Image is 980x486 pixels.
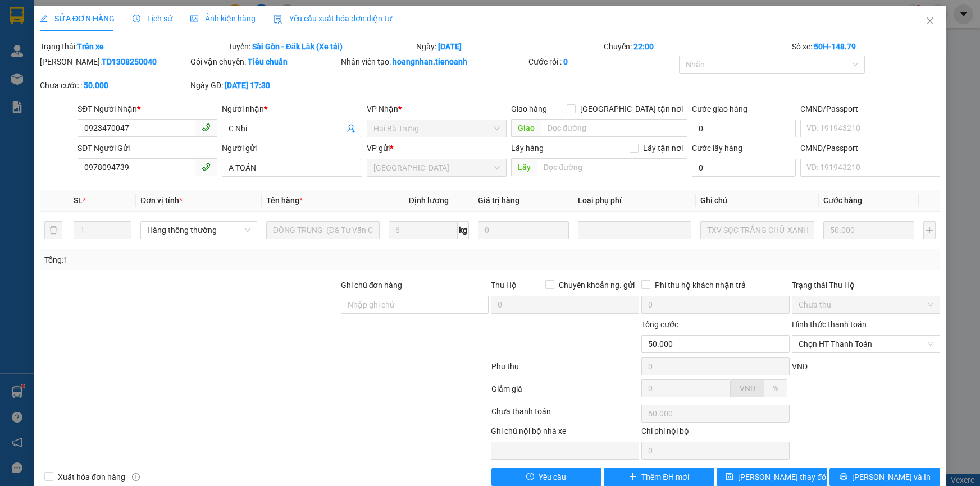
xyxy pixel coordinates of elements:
b: 50H-148.79 [814,42,856,51]
span: Thêm ĐH mới [641,471,689,483]
span: kg [458,221,469,239]
label: Cước giao hàng [692,104,747,113]
div: Cước rồi : [528,56,677,68]
div: Trạng thái Thu Hộ [792,279,940,291]
label: Hình thức thanh toán [792,320,867,329]
b: Sài Gòn - Đăk Lăk (Xe tải) [252,42,343,51]
span: Xuất hóa đơn hàng [53,471,130,483]
label: Cước lấy hàng [692,144,742,153]
span: Chưa thu [799,296,933,313]
span: Yêu cầu xuất hóa đơn điện tử [274,14,392,23]
span: save [726,473,733,482]
div: Số xe: [791,40,941,53]
input: Cước lấy hàng [692,159,796,177]
span: Giá trị hàng [478,196,519,205]
span: [PERSON_NAME] và In [852,471,931,483]
div: Ngày: [415,40,603,53]
div: Phụ thu [490,360,641,380]
span: clock-circle [133,15,140,22]
input: Ghi chú đơn hàng [341,296,489,314]
b: 50.000 [84,81,108,90]
button: Close [914,6,946,37]
span: Lấy hàng [511,144,544,153]
span: phone [202,123,211,132]
span: picture [190,15,198,22]
span: Cước hàng [823,196,862,205]
span: Thu Hộ [491,281,517,290]
span: exclamation-circle [526,473,534,482]
div: Người gửi [222,142,362,154]
input: Dọc đường [541,119,687,137]
button: plusThêm ĐH mới [604,468,714,486]
button: plus [923,221,936,239]
span: plus [629,473,637,482]
span: close [926,16,935,25]
input: Ghi Chú [700,221,814,239]
div: Chi phí nội bộ [641,425,790,442]
div: Ghi chú nội bộ nhà xe [491,425,639,442]
div: SĐT Người Nhận [78,103,217,115]
button: delete [44,221,62,239]
span: % [773,384,778,393]
b: 22:00 [633,42,654,51]
th: Ghi chú [696,190,818,212]
b: [DATE] [438,42,462,51]
input: Cước giao hàng [692,120,796,137]
span: Lấy tận nơi [639,142,687,154]
span: Ảnh kiện hàng [190,14,256,23]
label: Ghi chú đơn hàng [341,281,403,290]
span: Hàng thông thường [147,222,250,239]
button: printer[PERSON_NAME] và In [829,468,940,486]
span: SỬA ĐƠN HÀNG [40,14,115,23]
input: VD: Bàn, Ghế [266,221,380,239]
b: 0 [563,57,568,66]
span: SL [74,196,83,205]
span: [PERSON_NAME] thay đổi [738,471,828,483]
div: Giảm giá [490,383,641,402]
div: VP gửi [367,142,507,154]
span: Chọn HT Thanh Toán [799,336,933,352]
div: Trạng thái: [39,40,227,53]
span: VND [740,384,755,393]
span: Lấy [511,158,537,176]
b: TD1308250040 [102,57,157,66]
span: Giao hàng [511,104,547,113]
b: Tiêu chuẩn [248,57,288,66]
span: VP Nhận [367,104,398,113]
div: Nhân viên tạo: [341,56,527,68]
span: Tên hàng [266,196,303,205]
img: icon [274,15,282,24]
input: Dọc đường [537,158,687,176]
span: Hai Bà Trưng [373,120,500,137]
span: Định lượng [409,196,449,205]
div: Tổng: 1 [44,254,379,266]
span: Đơn vị tính [140,196,183,205]
button: save[PERSON_NAME] thay đổi [717,468,827,486]
div: Chưa thanh toán [490,405,641,425]
span: user-add [347,124,355,133]
div: Chuyến: [603,40,791,53]
div: Gói vận chuyển: [190,56,339,68]
span: info-circle [132,473,140,481]
span: phone [202,162,211,171]
div: SĐT Người Gửi [78,142,217,154]
b: hoangnhan.tienoanh [393,57,467,66]
span: Giao [511,119,541,137]
span: Chuyển khoản ng. gửi [554,279,639,291]
span: [GEOGRAPHIC_DATA] tận nơi [576,103,687,115]
div: [PERSON_NAME]: [40,56,188,68]
span: printer [840,473,847,482]
b: Trên xe [77,42,104,51]
input: 0 [478,221,569,239]
div: Chưa cước : [40,79,188,91]
div: Người nhận [222,103,362,115]
span: Lịch sử [133,14,172,23]
span: Tổng cước [641,320,678,329]
span: Yêu cầu [539,471,566,483]
span: Thủ Đức [373,159,500,176]
div: CMND/Passport [800,142,940,154]
input: 0 [823,221,915,239]
span: Phí thu hộ khách nhận trả [650,279,750,291]
button: exclamation-circleYêu cầu [491,468,602,486]
div: Ngày GD: [190,79,339,91]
